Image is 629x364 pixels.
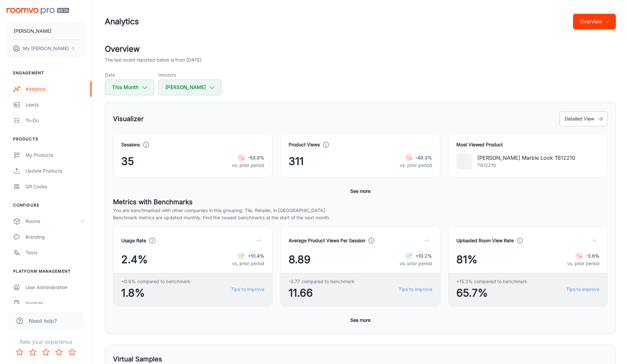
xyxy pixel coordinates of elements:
[415,155,432,160] strong: -49.3%
[289,278,354,285] span: -2.77 compared to benchmark
[7,8,69,15] img: Roomvo PRO Beta
[39,346,52,359] button: Rate 3 star
[573,14,616,29] button: Overview
[105,56,201,64] p: The last event reported below is from [DATE]
[26,85,85,93] div: Analytics
[248,155,264,160] strong: -53.9%
[52,346,66,359] button: Rate 4 star
[289,141,320,148] h4: Product Views
[158,80,221,95] button: [PERSON_NAME]
[26,152,85,159] div: My Products
[26,167,85,174] div: Update Products
[26,300,85,307] div: Invoices
[456,154,472,169] img: Gach Marble Look T612210
[113,114,144,124] h5: Visualizer
[29,317,57,325] span: Need help?
[14,27,51,35] p: [PERSON_NAME]
[121,252,148,267] span: 2.4%
[399,286,432,293] a: Tips to improve
[456,141,600,148] h4: Most Viewed Product
[289,285,354,301] span: 11.66
[5,338,86,346] p: Rate your experience
[289,237,365,244] h4: Average Product Views Per Session
[248,253,264,259] strong: +10.4%
[231,286,264,293] a: Tips to improve
[456,252,477,267] span: 81%
[66,346,79,359] button: Rate 5 star
[400,162,432,169] p: vs. prior period
[232,260,264,267] p: vs. prior period
[456,285,527,301] span: 65.7%
[105,16,139,27] h1: Analytics
[477,162,575,169] p: T612210
[121,285,190,301] span: 1.8%
[105,80,154,95] button: This Month
[559,111,608,126] button: Detailed View
[13,346,26,359] button: Rate 1 star
[113,214,608,221] p: Benchmark metrics are updated monthly. Find the newest benchmarks at the start of the next month.
[7,40,85,57] button: My [PERSON_NAME]
[289,252,311,267] span: 8.89
[26,101,85,108] div: Leads
[348,185,373,197] button: See more
[121,141,140,148] h4: Sessions
[121,237,146,244] h4: Usage Rate
[105,43,616,55] h2: Overview
[26,218,80,225] div: Rooms
[26,284,85,291] div: User Administration
[26,346,39,359] button: Rate 2 star
[586,253,600,259] strong: -3.6%
[7,23,85,40] button: [PERSON_NAME]
[113,354,162,364] h5: Virtual Samples
[158,71,221,78] h5: Vendors
[121,278,190,285] span: +0.6% compared to benchmark
[23,45,69,52] p: My [PERSON_NAME]
[400,260,432,267] p: vs. prior period
[105,71,154,78] h5: Date
[26,117,85,124] div: To-do
[113,197,608,207] h5: Metrics with Benchmarks
[26,183,85,190] div: QR Codes
[289,154,304,169] span: 311
[477,154,575,162] p: [PERSON_NAME] Marble Look T612210
[113,207,608,214] p: You are benchmarked with other companies in this grouping: Tile, Retailer, in [GEOGRAPHIC_DATA]
[121,154,134,169] span: 35
[26,249,85,256] div: Texts
[26,233,85,241] div: Branding
[567,260,600,267] p: vs. prior period
[566,286,600,293] a: Tips to improve
[348,314,373,326] button: See more
[415,253,432,259] strong: +10.2%
[456,237,514,244] h4: Uploaded Room View Rate
[232,162,264,169] p: vs. prior period
[456,278,527,285] span: +15.3% compared to benchmark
